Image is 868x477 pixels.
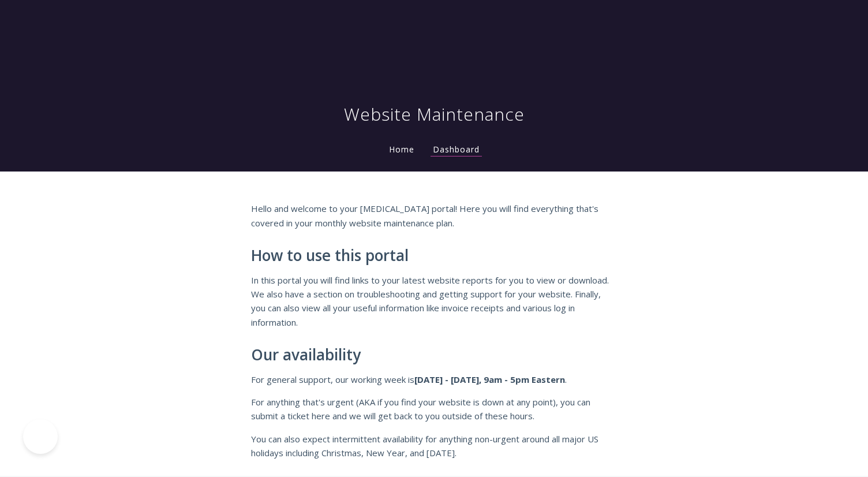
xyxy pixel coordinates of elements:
[251,346,617,364] h2: Our availability
[251,395,617,423] p: For anything that's urgent (AKA if you find your website is down at any point), you can submit a ...
[431,144,482,156] a: Dashboard
[251,432,617,460] p: You can also expect intermittent availability for anything non-urgent around all major US holiday...
[344,103,525,126] h1: Website Maintenance
[387,144,417,155] a: Home
[23,419,58,454] iframe: Toggle Customer Support
[251,273,617,330] p: In this portal you will find links to your latest website reports for you to view or download. We...
[251,372,617,386] p: For general support, our working week is .
[251,202,617,230] p: Hello and welcome to your [MEDICAL_DATA] portal! Here you will find everything that's covered in ...
[251,247,617,264] h2: How to use this portal
[414,374,565,385] strong: [DATE] - [DATE], 9am - 5pm Eastern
